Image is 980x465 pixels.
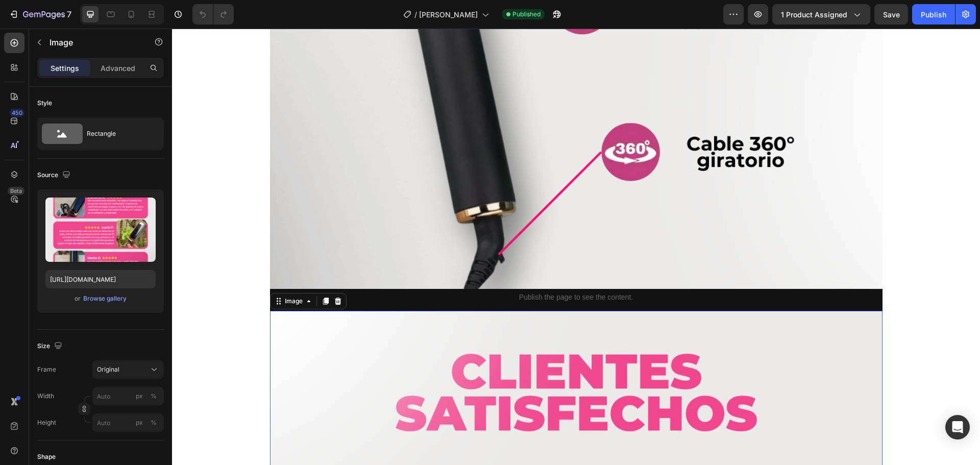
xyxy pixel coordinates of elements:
div: Undo/Redo [192,4,234,25]
p: Image [50,36,136,48]
div: Source [37,168,72,182]
div: % [151,391,157,401]
input: px% [92,413,164,432]
span: or [75,292,81,305]
p: 7 [67,8,71,20]
button: Save [874,4,908,25]
div: Publish [921,9,946,20]
label: Height [37,418,56,427]
span: Published [512,10,541,19]
div: Beta [8,187,24,195]
label: Width [37,391,54,401]
span: / [414,9,417,20]
div: Rectangle [87,122,149,145]
span: Save [883,10,900,19]
span: Original [97,365,119,374]
button: 1 product assigned [772,4,870,25]
div: Open Intercom Messenger [945,415,970,439]
button: Original [92,360,164,379]
p: Advanced [101,63,135,74]
input: https://example.com/image.jpg [45,270,156,288]
button: Publish [912,4,955,25]
button: % [133,390,145,402]
iframe: Design area [172,29,980,465]
button: px [148,390,160,402]
div: 450 [10,109,24,117]
div: % [151,418,157,427]
input: px% [92,387,164,405]
div: Shape [37,452,56,461]
label: Frame [37,365,56,374]
p: Settings [51,63,79,74]
div: Style [37,99,52,108]
img: preview-image [45,198,156,262]
span: 1 product assigned [781,9,847,20]
div: Size [37,339,64,353]
div: px [136,391,143,401]
button: % [133,417,145,429]
span: [PERSON_NAME] [419,9,478,20]
div: px [136,418,143,427]
button: 7 [4,4,76,25]
button: px [148,417,160,429]
button: Browse gallery [83,293,127,304]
